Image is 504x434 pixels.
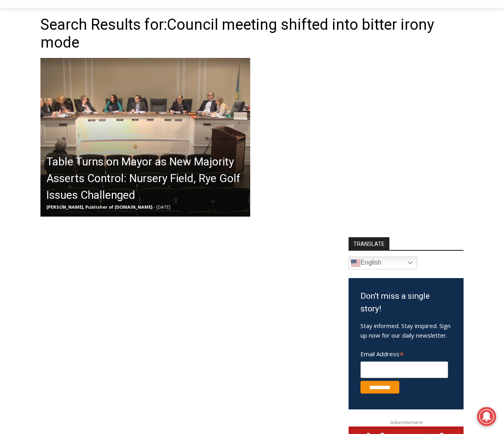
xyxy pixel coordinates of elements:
[360,321,452,340] p: Stay informed. Stay inspired. Sign up now for our daily newsletter.
[156,204,171,210] span: [DATE]
[351,258,360,268] img: en
[207,79,368,97] span: Intern @ [DOMAIN_NAME]
[40,16,464,52] h1: Search Results for:
[191,77,384,99] a: Intern @ [DOMAIN_NAME]
[46,154,248,204] h2: Table Turns on Mayor as New Majority Asserts Control: Nursery Field, Rye Golf Issues Challenged
[46,204,152,210] span: [PERSON_NAME], Publisher of [DOMAIN_NAME]
[349,257,417,269] a: English
[382,419,430,426] span: Advertisement
[40,58,250,217] a: Table Turns on Mayor as New Majority Asserts Control: Nursery Field, Rye Golf Issues Challenged [...
[349,237,389,250] strong: TRANSLATE
[40,58,250,217] img: (PHOTO: The Rye City Council on Wednesday, January 10, 2024. The new majority wasted no time in c...
[360,346,448,360] label: Email Address
[153,204,155,210] span: -
[40,16,434,52] span: Council meeting shifted into bitter irony mode
[360,290,452,315] h3: Don't miss a single story!
[200,0,375,77] div: "We would have speakers with experience in local journalism speak to us about their experiences a...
